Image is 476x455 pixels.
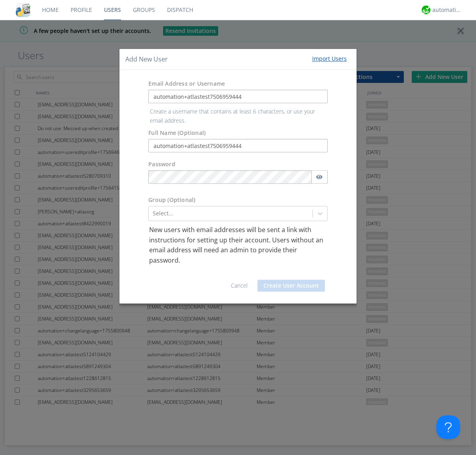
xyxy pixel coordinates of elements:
img: d2d01cd9b4174d08988066c6d424eccd [422,6,430,14]
h4: Add New User [125,55,168,64]
div: Import Users [312,55,347,63]
p: New users with email addresses will be sent a link with instructions for setting up their account... [149,225,327,265]
button: Create User Account [257,280,325,292]
img: cddb5a64eb264b2086981ab96f4c1ba7 [16,3,30,17]
p: Create a username that contains at least 6 characters, or use your email address. [144,108,332,125]
label: Password [148,160,175,168]
label: Email Address or Username [148,80,225,88]
input: Julie Appleseed [148,139,328,152]
a: Cancel [231,282,248,289]
label: Full Name (Optional) [148,129,205,137]
div: automation+atlas [432,6,462,14]
label: Group (Optional) [148,196,195,204]
input: e.g. email@address.com, Housekeeping1 [148,90,328,104]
